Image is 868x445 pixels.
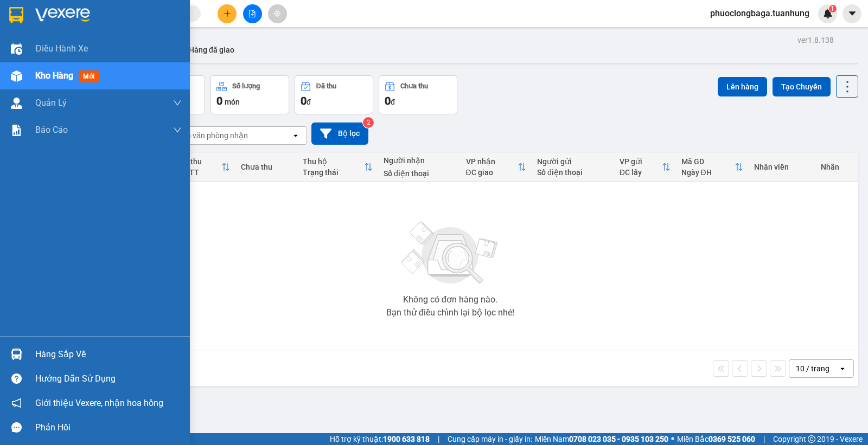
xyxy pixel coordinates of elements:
span: Báo cáo [35,123,68,137]
img: warehouse-icon [11,70,22,82]
div: Phản hồi [35,420,182,436]
span: ⚪️ [671,437,674,441]
span: 0 [216,94,222,107]
span: down [173,99,182,107]
svg: open [291,131,300,140]
div: ĐC giao [466,168,518,177]
div: Chưa thu [241,163,292,171]
span: 0 [385,94,391,107]
span: 1 [831,5,834,12]
span: Quản Lý [35,96,67,109]
span: copyright [808,435,815,443]
button: Chưa thu0đ [379,75,457,114]
span: Hỗ trợ kỹ thuật: [330,433,430,445]
th: Toggle SortBy [614,153,676,182]
svg: open [838,364,847,373]
button: file-add [243,4,262,23]
span: Kho hàng [35,70,73,81]
span: message [11,422,22,433]
sup: 1 [829,5,837,12]
div: Không có đơn hàng nào. [403,295,497,304]
span: đ [307,98,311,106]
div: Chưa thu [400,82,428,90]
span: đ [391,98,395,106]
span: Điều hành xe [35,42,88,55]
button: Tạo Chuyến [773,77,831,96]
img: warehouse-icon [11,43,22,55]
span: | [438,433,439,445]
img: logo-vxr [9,7,23,23]
button: caret-down [843,4,861,23]
strong: 0708 023 035 - 0935 103 250 [569,435,668,443]
div: Số điện thoại [384,169,455,178]
div: Chọn văn phòng nhận [173,130,248,141]
div: VP nhận [466,157,518,166]
img: warehouse-icon [11,98,22,109]
span: phuoclongbaga.tuanhung [701,7,818,20]
div: Nhân viên [754,163,810,171]
button: Lên hàng [718,77,767,96]
th: Toggle SortBy [461,153,532,182]
div: Số điện thoại [537,168,609,177]
span: Cung cấp máy in - giấy in: [448,433,532,445]
img: solution-icon [11,125,22,136]
div: Người nhận [384,156,455,165]
span: aim [273,10,281,17]
div: ver 1.8.138 [797,34,834,46]
strong: 1900 633 818 [383,435,430,443]
span: Miền Nam [535,433,668,445]
strong: 0369 525 060 [709,435,755,443]
span: file-add [248,10,256,17]
div: Trạng thái [303,168,364,177]
span: plus [224,10,231,17]
div: Hướng dẫn sử dụng [35,371,182,387]
div: Người gửi [537,157,609,166]
button: plus [218,4,237,23]
span: mới [79,70,99,82]
span: notification [11,398,22,408]
th: Toggle SortBy [676,153,749,182]
div: Mã GD [681,157,735,166]
span: Giới thiệu Vexere, nhận hoa hồng [35,396,163,410]
sup: 2 [363,117,374,128]
span: 0 [301,94,307,107]
div: HTTT [179,168,221,177]
div: Số lượng [232,82,260,90]
img: svg+xml;base64,PHN2ZyBjbGFzcz0ibGlzdC1wbHVnX19zdmciIHhtbG5zPSJodHRwOi8vd3d3LnczLm9yZy8yMDAwL3N2Zy... [396,215,505,291]
img: icon-new-feature [823,9,833,18]
span: caret-down [847,9,857,18]
th: Toggle SortBy [297,153,378,182]
div: Đã thu [179,157,221,166]
span: Miền Bắc [677,433,755,445]
span: down [173,126,182,134]
th: Toggle SortBy [174,153,235,182]
span: món [225,98,240,106]
div: Đã thu [316,82,336,90]
div: Nhãn [821,163,853,171]
span: | [763,433,765,445]
button: Số lượng0món [210,75,289,114]
div: 10 / trang [796,363,829,374]
button: Hàng đã giao [180,37,243,63]
div: ĐC lấy [620,168,662,177]
div: VP gửi [620,157,662,166]
img: warehouse-icon [11,349,22,360]
button: Bộ lọc [311,122,368,145]
div: Ngày ĐH [681,168,735,177]
div: Thu hộ [303,157,364,166]
button: Đã thu0đ [295,75,373,114]
div: Bạn thử điều chỉnh lại bộ lọc nhé! [386,308,514,317]
div: Hàng sắp về [35,346,182,363]
button: aim [268,4,287,23]
span: question-circle [11,373,22,384]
